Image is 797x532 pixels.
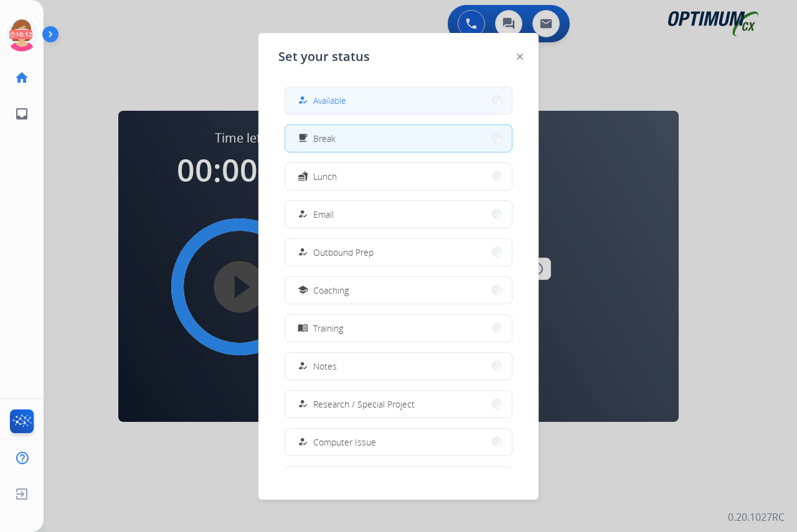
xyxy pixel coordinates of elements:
mat-icon: how_to_reg [298,95,308,106]
p: 0.20.1027RC [728,510,785,525]
button: Research / Special Project [285,391,512,418]
span: Notes [313,360,337,373]
span: Lunch [313,170,337,183]
button: Notes [285,353,512,380]
mat-icon: school [298,285,308,296]
button: Outbound Prep [285,239,512,266]
mat-icon: how_to_reg [298,361,308,371]
span: Break [313,132,336,145]
span: Training [313,322,343,335]
mat-icon: home [14,70,29,85]
mat-icon: inbox [14,106,29,121]
mat-icon: how_to_reg [298,399,308,409]
mat-icon: menu_book [298,323,308,334]
button: Lunch [285,163,512,190]
span: Coaching [313,284,349,297]
mat-icon: free_breakfast [298,133,308,144]
button: Coaching [285,277,512,304]
mat-icon: how_to_reg [298,437,308,447]
img: close-button [517,54,523,60]
button: Available [285,87,512,114]
button: Computer Issue [285,429,512,455]
mat-icon: fastfood [298,171,308,182]
button: Email [285,201,512,228]
mat-icon: how_to_reg [298,209,308,220]
button: Internet Issue [285,467,512,493]
span: Email [313,208,334,221]
span: Set your status [278,48,370,65]
button: Break [285,125,512,152]
span: Computer Issue [313,436,376,449]
span: Available [313,94,346,107]
button: Training [285,315,512,342]
mat-icon: how_to_reg [298,247,308,258]
span: Research / Special Project [313,398,415,411]
span: Outbound Prep [313,246,374,259]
